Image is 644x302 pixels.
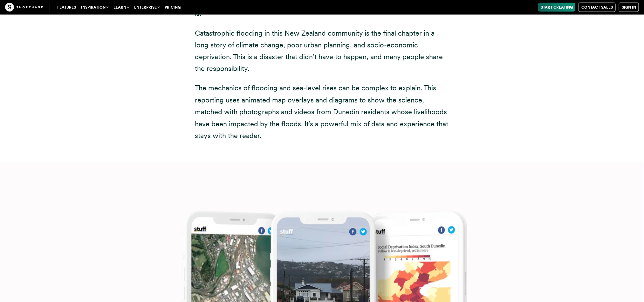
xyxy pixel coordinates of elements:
[132,3,162,12] button: Enterprise
[538,3,575,12] a: Start Creating
[111,3,132,12] button: Learn
[619,3,639,12] a: Sign in
[79,3,111,12] button: Inspiration
[579,3,616,12] a: Contact Sales
[5,3,43,12] img: The Craft
[195,82,449,142] p: The mechanics of flooding and sea-level rises can be complex to explain. This reporting uses anim...
[162,3,183,12] a: Pricing
[195,27,449,75] p: Catastrophic flooding in this New Zealand community is the final chapter in a long story of clima...
[55,3,79,12] a: Features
